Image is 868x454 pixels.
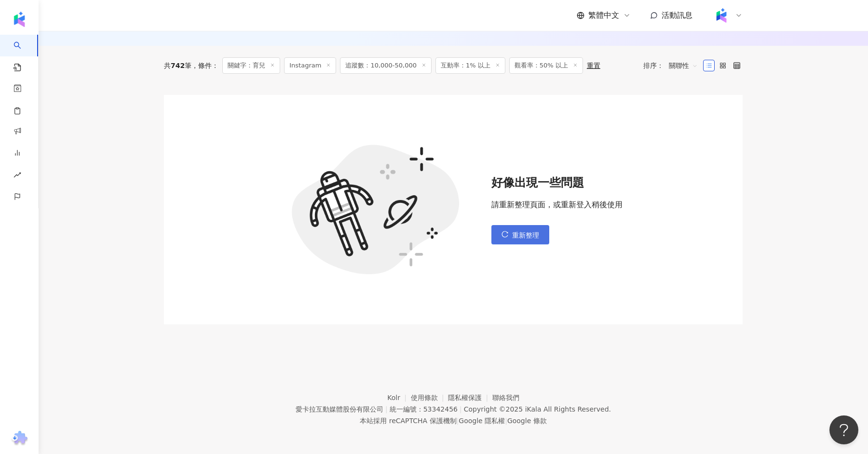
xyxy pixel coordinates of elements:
span: | [505,417,507,425]
img: error [284,124,467,295]
div: 愛卡拉互動媒體股份有限公司 [296,405,383,413]
span: reload [502,231,508,238]
span: 互動率：1% 以上 [435,57,505,74]
div: Copyright © 2025 All Rights Reserved. [464,405,611,413]
a: 聯絡我們 [492,394,519,401]
span: | [460,405,462,413]
span: 本站採用 reCAPTCHA 保護機制 [360,415,546,427]
img: chrome extension [10,431,29,446]
span: 追蹤數：10,000-50,000 [340,57,432,74]
img: Kolr%20app%20icon%20%281%29.png [712,6,731,25]
a: search [14,35,33,72]
a: iKala [525,405,542,413]
iframe: Help Scout Beacon - Open [829,415,858,444]
a: Google 隱私權 [459,417,505,425]
div: 共 筆 [164,62,191,69]
div: 排序： [643,58,703,73]
a: Google 條款 [507,417,547,425]
a: Kolr [387,394,410,401]
button: 重新整理 [491,225,549,244]
span: 繁體中文 [588,10,619,21]
span: | [385,405,388,413]
span: 742 [171,62,185,69]
span: | [457,417,459,425]
a: 使用條款 [411,394,448,401]
a: 隱私權保護 [448,394,492,401]
span: 請重新整理頁面，或重新登入稍後使用 [491,200,623,210]
span: 好像出現一些問題 [491,175,623,191]
span: 重新整理 [512,231,539,239]
span: 活動訊息 [662,11,692,20]
div: 統一編號：53342456 [390,405,458,413]
div: 重置 [587,62,600,69]
span: 關鍵字：育兒 [222,57,280,74]
span: rise [14,165,21,187]
span: 條件 ： [191,62,218,69]
span: 關聯性 [669,58,698,73]
span: Instagram [284,57,336,74]
img: logo icon [12,12,27,27]
span: 觀看率：50% 以上 [509,57,583,74]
